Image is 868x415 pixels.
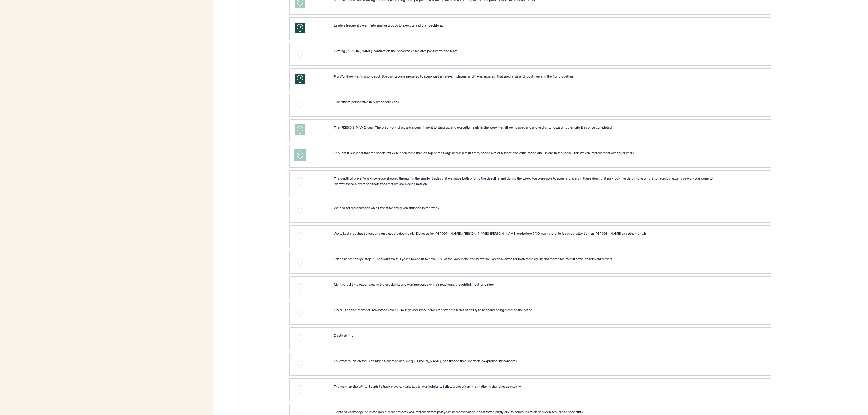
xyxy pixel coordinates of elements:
span: Getting [PERSON_NAME]' contract off the books was a massive positive for the team. [334,49,458,53]
span: The [PERSON_NAME] deal. The prep work, discussion, commitment to strategy, and execution early in... [334,125,612,129]
span: +1 [298,152,302,157]
span: Leaders frequently went into smaller groups to execute and plan decisions. [334,23,443,27]
button: +2 [295,74,305,84]
button: +1 [295,150,305,161]
span: We had solid preparation on all fronts for any given situation in the week. [334,206,440,210]
span: Thought it was clear that the specialists were each more than on top of their orgs and as a resul... [334,151,634,155]
span: Taking another huge step in Pro Workflow this year allowed us to have 90% of the work done ahead ... [334,257,613,261]
span: The work on the White Boards to track players, markets, etc. was helpful to follow along when inf... [334,384,521,388]
span: Diversity of perspective in player discussions [334,100,399,104]
span: +2 [298,24,302,30]
span: Liked using the 2nd floor. Advantages over LF lounge and space across the street in terms of abil... [334,308,532,312]
button: +1 [295,124,305,135]
span: +2 [298,75,302,81]
span: We talked a lot about executing on a couple deals early. Doing so for [PERSON_NAME], [PERSON_NAME... [334,231,646,235]
span: My first real time experience w the specialists and was impressed w their readiness, thoughtful i... [334,282,494,286]
button: +2 [295,23,305,33]
span: Depth of knowledge on professonial player targets was improved from past years and observation is... [334,410,583,414]
span: The depth of player/org knowledge showed through in the smaller trades that we made both prior to... [334,176,713,186]
span: Depth of info [334,333,353,337]
span: +1 [298,126,302,132]
span: Pro Workflow was in a solid spot. Specialists were prepared to speak on the relevant players, and... [334,74,573,78]
span: Follow-through on focus on higher-leverage deals (e.g. [PERSON_NAME]), and limited time spent on ... [334,359,518,363]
